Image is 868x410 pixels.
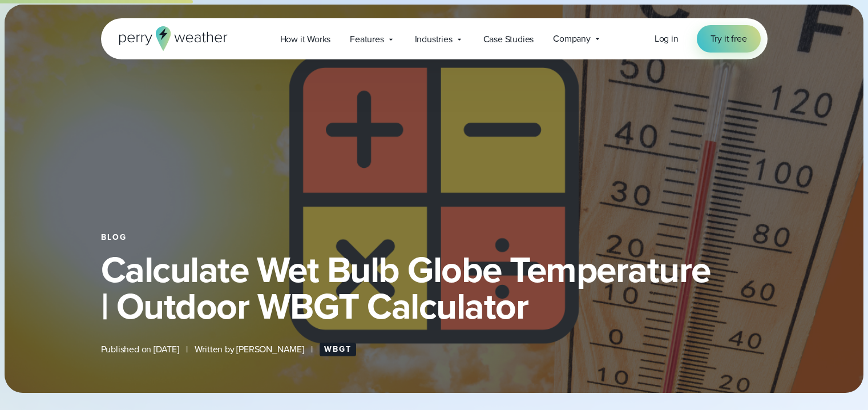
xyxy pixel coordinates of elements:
span: Features [350,33,383,46]
span: Written by [PERSON_NAME] [195,343,304,356]
h1: Calculate Wet Bulb Globe Temperature | Outdoor WBGT Calculator [101,251,768,324]
span: Case Studies [483,33,534,46]
a: WBGT [320,343,356,356]
a: How it Works [271,27,341,51]
span: Industries [415,33,453,46]
a: Log in [655,32,679,46]
span: | [186,343,188,356]
span: Log in [655,32,679,45]
span: | [311,343,313,356]
span: Published on [DATE] [101,343,179,356]
span: How it Works [280,33,331,46]
a: Try it free [697,25,761,53]
a: Case Studies [474,27,544,51]
div: Blog [101,233,768,242]
span: Company [553,32,591,46]
span: Try it free [710,32,747,46]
